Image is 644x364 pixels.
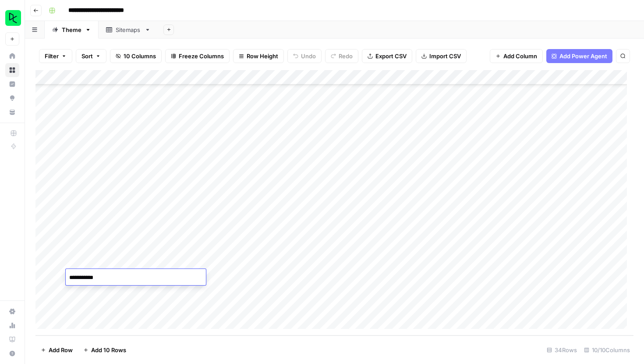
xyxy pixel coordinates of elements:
[165,49,230,63] button: Freeze Columns
[416,49,467,63] button: Import CSV
[35,343,78,357] button: Add Row
[247,52,278,60] span: Row Height
[429,52,461,60] span: Import CSV
[179,52,224,60] span: Freeze Columns
[233,49,284,63] button: Row Height
[5,63,19,77] a: Browse
[5,91,19,105] a: Opportunities
[580,343,633,357] div: 10/10 Columns
[91,346,126,354] span: Add 10 Rows
[5,7,19,29] button: Workspace: DataCamp
[81,52,93,60] span: Sort
[5,105,19,119] a: Your Data
[543,343,580,357] div: 34 Rows
[559,52,607,60] span: Add Power Agent
[110,49,162,63] button: 10 Columns
[503,52,537,60] span: Add Column
[287,49,322,63] button: Undo
[116,25,141,34] div: Sitemaps
[490,49,543,63] button: Add Column
[76,49,106,63] button: Sort
[375,52,407,60] span: Export CSV
[5,10,21,26] img: DataCamp Logo
[5,332,19,346] a: Learning Hub
[362,49,412,63] button: Export CSV
[45,21,99,39] a: Theme
[78,343,131,357] button: Add 10 Rows
[39,49,72,63] button: Filter
[5,318,19,332] a: Usage
[546,49,612,63] button: Add Power Agent
[301,52,316,60] span: Undo
[5,77,19,91] a: Insights
[45,52,59,60] span: Filter
[5,346,19,360] button: Help + Support
[49,346,73,354] span: Add Row
[62,25,81,34] div: Theme
[124,52,156,60] span: 10 Columns
[339,52,353,60] span: Redo
[5,304,19,318] a: Settings
[5,49,19,63] a: Home
[325,49,358,63] button: Redo
[99,21,158,39] a: Sitemaps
